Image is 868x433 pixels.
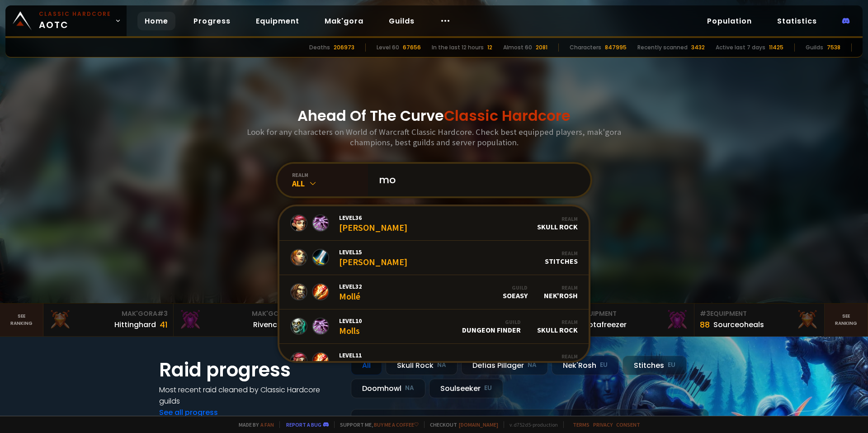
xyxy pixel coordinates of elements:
div: Realm [545,250,578,257]
div: Skull Rock [386,356,458,375]
h1: Ahead Of The Curve [297,105,571,127]
a: Report a bug [286,421,321,428]
a: a fan [260,421,274,428]
span: Level 11 [339,351,407,359]
span: Support me, [334,421,419,428]
div: Notafreezer [583,319,627,330]
div: Equipment [570,309,689,319]
a: See all progress [159,407,218,418]
div: 2081 [536,43,547,52]
h3: Look for any characters on World of Warcraft Classic Hardcore. Check best equipped players, mak'g... [243,127,625,148]
span: Classic Hardcore [444,105,571,126]
a: Equipment [249,12,307,30]
div: Skull Rock [537,215,578,231]
div: [PERSON_NAME] [339,248,407,267]
a: Mak'Gora#3Hittinghard41 [43,304,174,336]
div: Realm [537,215,578,222]
div: Recently scanned [637,43,688,52]
small: NA [528,361,537,370]
span: Level 15 [339,248,407,256]
a: Statistics [770,12,824,30]
div: Nek'Rosh [544,353,578,369]
div: Molls [339,317,362,336]
div: Guild [503,284,528,291]
a: [DOMAIN_NAME] [459,421,498,428]
small: NA [405,384,414,393]
span: # 3 [700,309,710,318]
div: 12 [487,43,492,52]
div: 847995 [605,43,627,52]
div: Stitches [623,356,687,375]
div: 11425 [769,43,783,52]
a: Home [137,12,175,30]
div: 206973 [334,43,354,52]
div: Guilds [806,43,823,52]
div: Active last 7 days [716,43,765,52]
span: Made by [233,421,274,428]
a: #2Equipment88Notafreezer [564,304,694,336]
div: 3432 [691,43,705,52]
div: Rivench [253,319,282,330]
div: Mollé [339,282,362,302]
div: Mak'Gora [49,309,168,319]
div: [PERSON_NAME] [339,351,407,371]
a: Guilds [382,12,422,30]
a: Privacy [593,421,613,428]
span: AOTC [39,10,111,32]
div: Nek'Rosh [552,356,619,375]
div: Sourceoheals [713,319,764,330]
div: Skull Rock [537,319,578,334]
div: All [292,178,368,189]
div: All [351,356,382,375]
span: v. d752d5 - production [504,421,558,428]
input: Search a character... [373,164,580,196]
a: Level32MolléGuildSoEasyRealmNek'Rosh [279,275,589,309]
span: Checkout [424,421,498,428]
small: NA [437,361,446,370]
a: [DATE]zgpetri on godDefias Pillager8 /90 [351,409,709,433]
a: Buy me a coffee [374,421,419,428]
div: 67656 [403,43,421,52]
div: Equipment [700,309,819,319]
a: Mak'Gora#2Rivench100 [174,304,304,336]
div: Realm [537,319,578,325]
a: Terms [573,421,590,428]
div: Deaths [309,43,330,52]
div: Characters [570,43,601,52]
a: Consent [616,421,640,428]
div: In the last 12 hours [432,43,484,52]
a: #3Equipment88Sourceoheals [694,304,825,336]
a: Level11[PERSON_NAME]RealmNek'Rosh [279,344,589,378]
div: Almost 60 [503,43,532,52]
div: SoEasy [503,284,528,300]
div: Realm [544,284,578,291]
small: EU [484,384,492,393]
a: Level15[PERSON_NAME]RealmStitches [279,241,589,275]
div: Doomhowl [351,379,425,398]
span: Level 32 [339,282,362,290]
div: 41 [160,319,168,331]
a: Classic HardcoreAOTC [5,5,127,36]
a: Progress [186,12,238,30]
div: Mak'Gora [179,309,298,319]
div: Defias Pillager [461,356,548,375]
small: EU [668,361,675,370]
span: # 3 [157,309,168,318]
div: Dungeon Finder [462,319,521,334]
div: Soulseeker [429,379,503,398]
small: EU [600,361,608,370]
span: Level 10 [339,317,362,325]
a: Level36[PERSON_NAME]RealmSkull Rock [279,206,589,241]
div: Guild [462,319,521,325]
div: Level 60 [377,43,399,52]
span: Level 36 [339,214,407,222]
div: 88 [700,319,710,331]
div: Nek'Rosh [544,284,578,300]
small: Classic Hardcore [39,10,111,18]
h4: Most recent raid cleaned by Classic Hardcore guilds [159,384,340,407]
div: 7538 [827,43,840,52]
div: realm [292,171,368,178]
div: Realm [544,353,578,360]
div: [PERSON_NAME] [339,214,407,233]
h1: Raid progress [159,356,340,384]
